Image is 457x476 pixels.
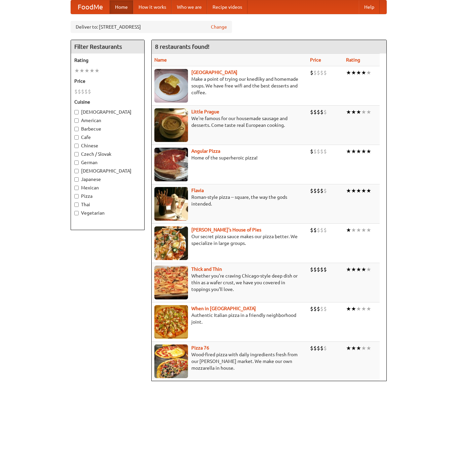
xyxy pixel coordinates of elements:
[346,344,351,352] li: ★
[320,305,323,313] li: $
[313,69,317,76] li: $
[366,108,371,116] li: ★
[191,148,220,154] b: Angular Pizza
[74,168,141,174] label: [DEMOGRAPHIC_DATA]
[154,108,188,142] img: littleprague.jpg
[191,109,219,114] a: Little Prague
[154,148,188,181] img: angular.jpg
[361,226,366,234] li: ★
[71,0,110,14] a: FoodMe
[74,125,141,132] label: Barbecue
[88,88,91,95] li: $
[78,88,81,95] li: $
[323,305,327,313] li: $
[323,148,327,155] li: $
[320,226,323,234] li: $
[323,344,327,352] li: $
[351,187,356,194] li: ★
[207,0,247,14] a: Recipe videos
[351,344,356,352] li: ★
[351,266,356,273] li: ★
[74,201,141,208] label: Thai
[74,135,79,140] input: Cafe
[191,227,261,232] a: [PERSON_NAME]'s House of Pies
[356,148,361,155] li: ★
[366,344,371,352] li: ★
[313,344,317,352] li: $
[154,69,188,103] img: czechpoint.jpg
[346,108,351,116] li: ★
[74,78,141,84] h5: Price
[71,21,232,33] div: Deliver to: [STREET_ADDRESS]
[310,69,313,76] li: $
[310,57,321,63] a: Price
[323,108,327,116] li: $
[351,148,356,155] li: ★
[356,344,361,352] li: ★
[313,266,317,273] li: $
[351,108,356,116] li: ★
[154,312,305,325] p: Authentic Italian pizza in a friendly neighborhood joint.
[310,187,313,194] li: $
[89,67,94,74] li: ★
[317,266,320,273] li: $
[356,108,361,116] li: ★
[191,70,237,75] b: [GEOGRAPHIC_DATA]
[356,187,361,194] li: ★
[191,306,256,311] a: When in [GEOGRAPHIC_DATA]
[154,272,305,293] p: Whether you're craving Chicago-style deep dish or thin as a wafer crust, we have you covered in t...
[361,148,366,155] li: ★
[317,69,320,76] li: $
[323,69,327,76] li: $
[74,144,79,148] input: Chinese
[351,305,356,313] li: ★
[323,226,327,234] li: $
[310,305,313,313] li: $
[154,266,188,299] img: thick.jpg
[79,67,84,74] li: ★
[154,351,305,371] p: Wood-fired pizza with daily ingredients fresh from our [PERSON_NAME] market. We make our own mozz...
[346,305,351,313] li: ★
[154,57,167,63] a: Name
[366,226,371,234] li: ★
[74,203,79,207] input: Thai
[74,109,141,115] label: [DEMOGRAPHIC_DATA]
[366,148,371,155] li: ★
[346,57,360,63] a: Rating
[191,188,204,193] a: Flavia
[320,148,323,155] li: $
[361,305,366,313] li: ★
[310,266,313,273] li: $
[356,266,361,273] li: ★
[154,76,305,96] p: Make a point of trying our knedlíky and homemade soups. We have free wifi and the best desserts a...
[74,88,78,95] li: $
[84,88,88,95] li: $
[310,344,313,352] li: $
[74,67,79,74] li: ★
[361,344,366,352] li: ★
[74,127,79,131] input: Barbecue
[154,233,305,247] p: Our secret pizza sauce makes our pizza better. We specialize in large groups.
[317,187,320,194] li: $
[356,226,361,234] li: ★
[211,24,227,30] a: Change
[346,266,351,273] li: ★
[74,176,141,183] label: Japanese
[317,344,320,352] li: $
[81,88,84,95] li: $
[320,266,323,273] li: $
[359,0,380,14] a: Help
[310,108,313,116] li: $
[154,154,305,161] p: Home of the superheroic pizza!
[346,187,351,194] li: ★
[313,148,317,155] li: $
[346,226,351,234] li: ★
[74,118,79,123] input: American
[346,69,351,76] li: ★
[74,186,79,190] input: Mexican
[74,184,141,191] label: Mexican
